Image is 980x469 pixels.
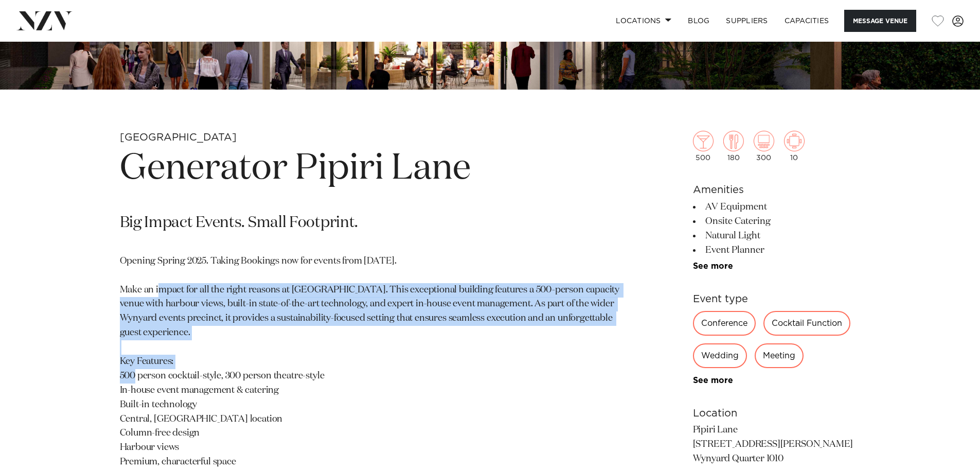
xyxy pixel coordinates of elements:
img: theatre.png [754,131,774,151]
h6: Location [693,406,861,421]
li: Natural Light [693,229,861,243]
button: Message Venue [844,10,916,32]
div: 10 [784,131,805,162]
img: cocktail.png [693,131,714,151]
h6: Amenities [693,182,861,198]
div: 500 [693,131,714,162]
a: SUPPLIERS [718,10,776,32]
div: Conference [693,311,756,336]
img: meeting.png [784,131,805,151]
div: 300 [754,131,774,162]
h1: Generator Pipiri Lane [120,145,620,193]
li: Onsite Catering [693,214,861,229]
img: dining.png [723,131,744,151]
a: Capacities [776,10,838,32]
li: AV Equipment [693,200,861,214]
img: nzv-logo.png [16,11,73,30]
p: Big Impact Events. Small Footprint. [120,213,620,234]
a: BLOG [680,10,718,32]
small: [GEOGRAPHIC_DATA] [120,132,237,143]
div: Meeting [755,343,804,368]
li: Event Planner [693,243,861,257]
div: 180 [723,131,744,162]
h6: Event type [693,291,861,307]
div: Wedding [693,343,747,368]
div: Cocktail Function [763,311,850,336]
a: Locations [608,10,680,32]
